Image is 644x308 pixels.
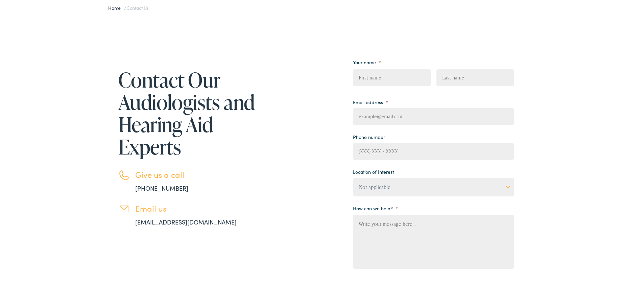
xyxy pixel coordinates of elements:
a: [PHONE_NUMBER] [135,183,188,191]
input: Last name [436,68,514,85]
input: (XXX) XXX - XXXX [353,142,514,159]
iframe: reCAPTCHA [353,276,456,303]
a: [EMAIL_ADDRESS][DOMAIN_NAME] [135,216,237,225]
input: example@email.com [353,107,514,124]
span: Contact Us [126,3,149,10]
label: How can we help? [353,204,398,210]
h1: Contact Our Audiologists and Hearing Aid Experts [118,67,257,157]
h3: Give us a call [135,168,257,178]
label: Email address [353,98,388,104]
h3: Email us [135,202,257,212]
label: Phone number [353,133,385,139]
a: Home [108,3,124,10]
label: Your name [353,58,381,64]
span: / [108,3,149,10]
label: Location of Interest [353,167,394,173]
input: First name [353,68,430,85]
